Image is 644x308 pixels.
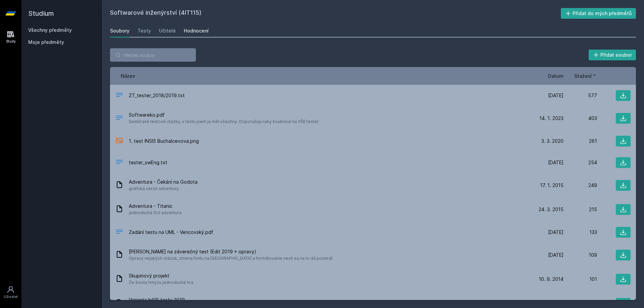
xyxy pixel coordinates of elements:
[548,159,563,166] span: [DATE]
[548,72,563,79] button: Datum
[129,118,319,125] span: Sesbírané testové otázky, v testu jsem je měl všechny. Doporučuju taky kouknout na VŠE tester.
[1,282,20,303] a: Uživatel
[129,179,198,185] span: Adventura - Čekání na Godota
[541,138,563,144] span: 3. 3. 2020
[563,182,597,189] div: 249
[4,294,18,299] div: Uživatel
[129,229,213,236] span: Zadání testu na UML - Vencovský.pdf
[563,206,597,213] div: 215
[138,27,151,34] div: Testy
[129,272,193,279] span: Skupinový projekt
[563,229,597,236] div: 133
[6,39,16,44] div: Study
[110,8,561,19] h2: Softwarové inženýrství (4IT115)
[539,276,563,283] span: 10. 9. 2014
[115,114,123,123] div: PDF
[563,276,597,283] div: 101
[561,8,636,19] button: Přidat do mých předmětů
[539,115,563,122] span: 14. 1. 2023
[184,27,209,34] div: Hodnocení
[121,72,135,79] button: Název
[159,24,176,38] a: Učitelé
[563,92,597,99] div: 577
[28,27,72,33] a: Všechny předměty
[28,39,64,46] span: Moje předměty
[110,48,196,62] input: Hledej soubor
[574,72,592,79] span: Stažení
[129,209,181,216] span: jednoduchá GUI adventura
[548,229,563,236] span: [DATE]
[129,92,185,99] span: ZT_tester_2018/2019.txt
[563,159,597,166] div: 254
[129,255,332,262] span: Opravy nejakých otázok, zmena fontu na [GEOGRAPHIC_DATA] a formátovanie nech sa na to dá pozerať
[110,27,129,34] div: Soubory
[539,206,563,213] span: 24. 3. 2015
[574,72,597,79] button: Stažení
[563,252,597,258] div: 109
[159,27,176,34] div: Učitelé
[1,27,20,47] a: Study
[115,228,123,237] div: PDF
[129,185,198,192] span: grafická verze adventury
[540,182,563,189] span: 17. 1. 2015
[115,136,123,146] div: PNG
[138,24,151,38] a: Testy
[115,158,123,168] div: TXT
[129,248,332,255] span: [PERSON_NAME] na záverečný test (Edit 2019 + opravy)
[129,112,319,118] span: Softwareko.pdf
[129,159,167,166] span: tester_swEng.txt
[548,252,563,258] span: [DATE]
[184,24,209,38] a: Hodnocení
[563,115,597,122] div: 403
[115,91,123,101] div: TXT
[110,24,129,38] a: Soubory
[129,297,313,303] span: Varianta InSIS testu 2019
[129,203,181,209] span: Adventura - Titanic
[589,50,636,60] button: Přidat soubor
[563,138,597,144] div: 261
[548,92,563,99] span: [DATE]
[129,279,193,286] span: Ze života hmyzu jednoduchá hra
[129,138,199,144] span: 1. test INSIS Buchalcevova.png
